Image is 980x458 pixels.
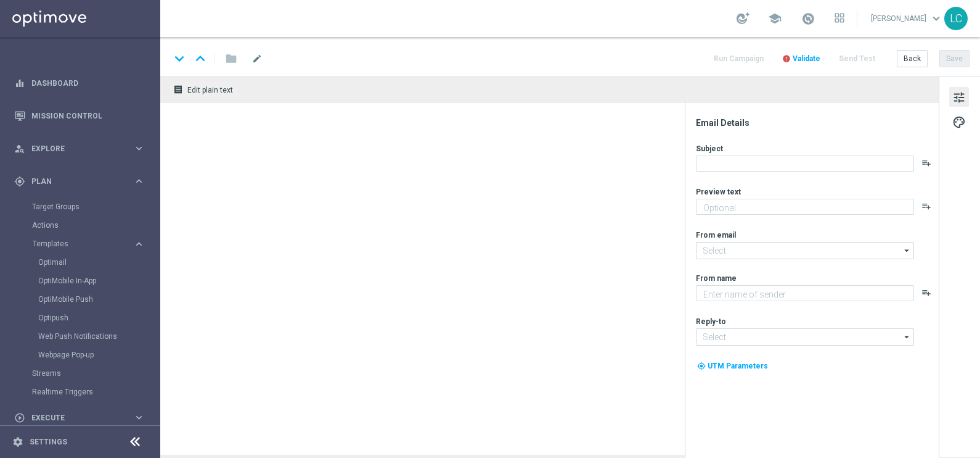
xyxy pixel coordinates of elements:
i: keyboard_arrow_up [191,49,210,68]
a: Mission Control [31,99,145,132]
a: Webpage Pop-up [38,350,128,360]
label: Reply-to [696,317,726,327]
a: Web Push Notifications [38,331,128,341]
a: Target Groups [32,202,128,212]
i: my_location [697,362,706,370]
a: OptiMobile Push [38,294,128,304]
span: Validate [793,54,820,63]
div: Target Groups [32,198,159,216]
a: Realtime Triggers [32,387,128,397]
div: Mission Control [14,99,145,132]
button: receipt Edit plain text [170,81,239,98]
button: playlist_add [921,158,931,168]
label: Preview text [696,187,741,197]
div: Execute [14,412,133,423]
div: LC [944,7,968,30]
div: Optipush [38,309,159,327]
span: Plan [31,178,133,185]
a: Dashboard [31,67,145,99]
div: Web Push Notifications [38,327,159,346]
button: Back [897,50,928,67]
span: Execute [31,414,133,422]
span: UTM Parameters [708,362,768,370]
span: school [768,12,782,25]
div: OptiMobile Push [38,290,159,309]
label: Subject [696,144,723,154]
div: Templates [33,240,133,248]
div: OptiMobile In-App [38,272,159,290]
input: Select [696,242,914,259]
i: settings [12,436,23,448]
label: From email [696,230,736,240]
i: keyboard_arrow_right [133,238,145,250]
button: Save [939,50,970,67]
a: Streams [32,368,128,378]
a: Optipush [38,313,128,323]
a: [PERSON_NAME]keyboard_arrow_down [870,9,944,28]
div: Optimail [38,253,159,272]
button: error Validate [780,51,822,67]
div: Plan [14,176,133,187]
i: equalizer [14,78,25,89]
button: playlist_add [921,288,931,298]
i: keyboard_arrow_right [133,175,145,187]
span: Explore [31,145,133,152]
div: Email Details [696,117,937,128]
button: equalizer Dashboard [14,78,145,88]
button: play_circle_outline Execute keyboard_arrow_right [14,413,145,423]
span: Templates [33,240,121,248]
div: Streams [32,364,159,383]
div: Webpage Pop-up [38,346,159,364]
span: tune [952,90,966,106]
button: tune [949,87,969,107]
span: mode_edit [251,53,263,64]
span: palette [952,114,966,130]
div: Dashboard [14,67,145,99]
button: playlist_add [921,201,931,211]
i: keyboard_arrow_right [133,143,145,154]
i: arrow_drop_down [901,329,913,345]
i: keyboard_arrow_right [133,412,145,423]
i: keyboard_arrow_down [170,49,189,68]
a: OptiMobile In-App [38,276,128,286]
i: error [782,54,791,63]
a: Optimail [38,257,128,267]
i: person_search [14,143,25,154]
button: gps_fixed Plan keyboard_arrow_right [14,177,145,186]
label: From name [696,273,737,283]
i: arrow_drop_down [901,243,913,259]
div: Explore [14,143,133,154]
span: Edit plain text [187,86,233,94]
button: Templates keyboard_arrow_right [32,239,145,249]
input: Select [696,328,914,346]
a: Settings [30,438,67,446]
i: receipt [173,85,183,94]
button: my_location UTM Parameters [696,359,769,373]
i: gps_fixed [14,176,25,187]
button: Mission Control [14,111,145,121]
div: Realtime Triggers [32,383,159,401]
div: Templates [32,235,159,364]
i: play_circle_outline [14,412,25,423]
button: palette [949,112,969,131]
div: Actions [32,216,159,235]
span: keyboard_arrow_down [929,12,943,25]
button: person_search Explore keyboard_arrow_right [14,144,145,154]
a: Actions [32,220,128,230]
